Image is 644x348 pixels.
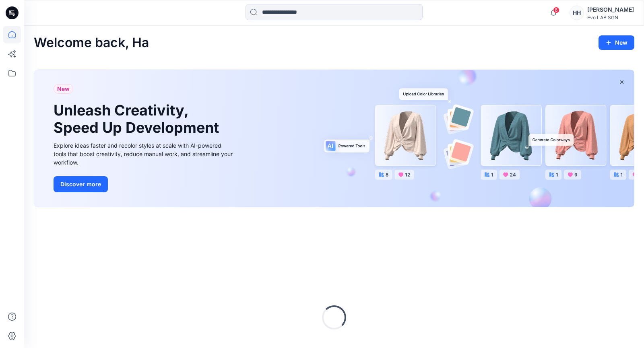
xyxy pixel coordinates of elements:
[54,176,108,192] button: Discover more
[599,35,634,50] button: New
[34,35,149,50] h2: Welcome back, Ha
[54,141,235,167] div: Explore ideas faster and recolor styles at scale with AI-powered tools that boost creativity, red...
[54,102,223,136] h1: Unleash Creativity, Speed Up Development
[587,14,634,21] div: Evo LAB SGN
[570,6,584,20] div: HH
[54,176,235,192] a: Discover more
[553,7,559,13] span: 6
[57,84,70,94] span: New
[587,5,634,14] div: [PERSON_NAME]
